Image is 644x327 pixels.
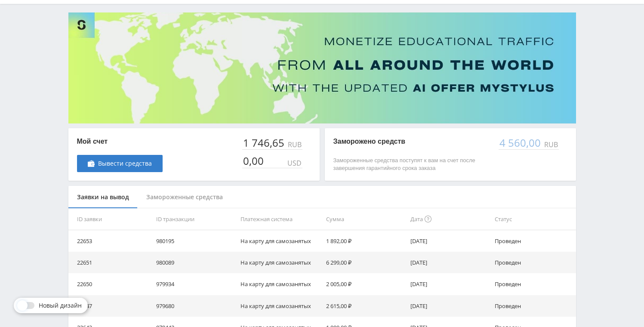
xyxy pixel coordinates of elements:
td: Проведен [491,230,576,252]
p: Замороженные средства поступят к вам на счет после завершения гарантийного срока заказа [333,157,490,172]
td: Проведен [491,252,576,273]
td: На карту для самозанятых [237,295,323,317]
td: Проведен [491,273,576,295]
td: 1 892,00 ₽ [323,230,407,252]
td: 979680 [153,295,237,317]
th: Платежная система [237,208,323,230]
img: Banner [68,12,576,123]
th: Сумма [323,208,407,230]
div: Замороженные средства [138,186,231,209]
td: 2 005,00 ₽ [323,273,407,295]
td: 980089 [153,252,237,273]
td: 22647 [68,295,153,317]
div: 0,00 [242,155,265,167]
td: [DATE] [407,295,491,317]
div: RUB [542,141,559,148]
td: 22653 [68,230,153,252]
div: USD [286,159,302,167]
div: Заявки на вывод [68,186,138,209]
p: Мой счет [77,137,163,146]
td: На карту для самозанятых [237,273,323,295]
span: Вывести средства [98,160,152,167]
td: 22651 [68,252,153,273]
th: ID транзакции [153,208,237,230]
div: 4 560,00 [499,137,542,149]
a: Вывести средства [77,155,163,172]
td: Проведен [491,295,576,317]
td: 980195 [153,230,237,252]
td: 22650 [68,273,153,295]
p: Заморожено средств [333,137,490,146]
td: На карту для самозанятых [237,252,323,273]
td: 979934 [153,273,237,295]
div: 1 746,65 [242,137,286,149]
td: 6 299,00 ₽ [323,252,407,273]
td: [DATE] [407,252,491,273]
td: [DATE] [407,273,491,295]
td: [DATE] [407,230,491,252]
td: На карту для самозанятых [237,230,323,252]
th: Статус [491,208,576,230]
td: 2 615,00 ₽ [323,295,407,317]
th: Дата [407,208,491,230]
th: ID заявки [68,208,153,230]
div: RUB [286,141,302,148]
span: Новый дизайн [39,302,82,309]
